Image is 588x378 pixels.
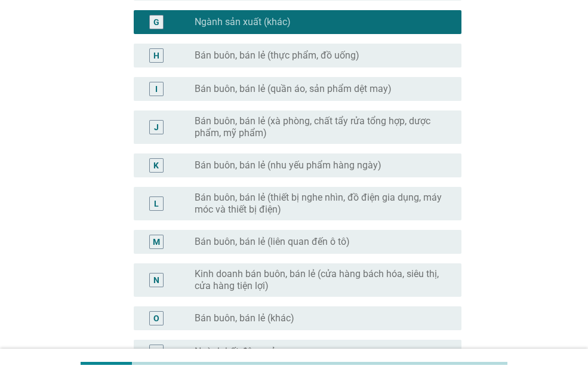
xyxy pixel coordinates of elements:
[195,159,381,171] label: Bán buôn, bán lẻ (nhu yếu phẩm hàng ngày)
[153,16,159,28] div: G
[195,268,442,292] label: Kinh doanh bán buôn, bán lẻ (cửa hàng bách hóa, siêu thị, cửa hàng tiện lợi)
[155,82,158,95] div: I
[153,273,159,286] div: N
[154,197,159,210] div: L
[153,345,159,358] div: P
[153,235,160,248] div: M
[195,346,281,358] label: Ngành bất động sản
[195,236,350,248] label: Bán buôn, bán lẻ (liên quan đến ô tô)
[153,312,159,324] div: O
[154,121,159,133] div: J
[153,159,159,171] div: K
[195,50,359,62] label: Bán buôn, bán lẻ (thực phẩm, đồ uống)
[195,115,442,139] label: Bán buôn, bán lẻ (xà phòng, chất tẩy rửa tổng hợp, dược phẩm, mỹ phẩm)
[195,192,442,216] label: Bán buôn, bán lẻ (thiết bị nghe nhìn, đồ điện gia dụng, máy móc và thiết bị điện)
[195,16,291,28] label: Ngành sản xuất (khác)
[195,312,294,324] label: Bán buôn, bán lẻ (khác)
[195,83,392,95] label: Bán buôn, bán lẻ (quần áo, sản phẩm dệt may)
[153,49,159,62] div: H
